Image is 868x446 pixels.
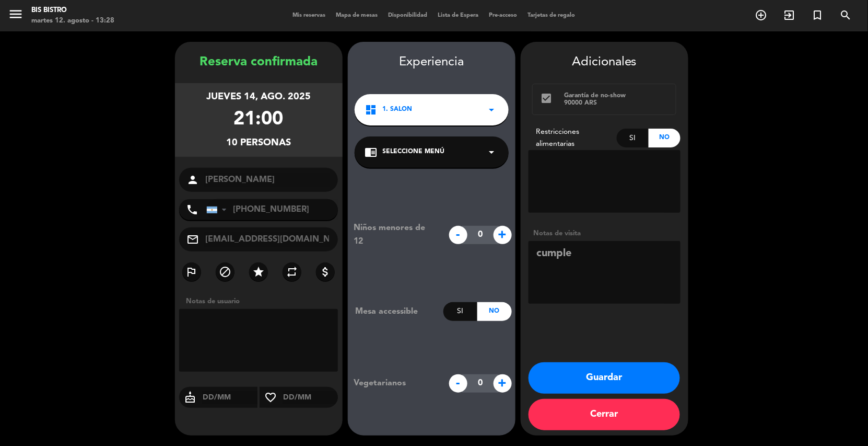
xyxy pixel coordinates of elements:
[486,104,498,116] i: arrow_drop_down
[8,6,24,26] button: menu
[181,296,343,307] div: Notas de usuario
[484,13,523,18] span: Pre-acceso
[529,126,617,150] div: Restricciones alimentarias
[348,52,515,73] div: Experiencia
[523,13,581,18] span: Tarjetas de regalo
[286,266,298,278] i: repeat
[185,266,198,278] i: outlined_flag
[383,147,445,157] span: Seleccione Menú
[288,13,331,18] span: Mis reservas
[226,135,291,151] div: 10 personas
[187,233,200,246] i: mail_outline
[346,221,443,248] div: Niños menores de 12
[365,104,378,116] i: dashboard
[252,266,265,278] i: star
[331,13,383,18] span: Mapa de mesas
[649,129,681,147] div: No
[319,266,332,278] i: attach_money
[529,399,680,430] button: Cerrar
[565,99,668,107] div: 90000 ARS
[186,203,199,216] i: phone
[529,362,680,394] button: Guardar
[494,374,512,393] span: +
[755,9,768,21] i: add_circle_outline
[541,92,553,105] i: check_box
[812,9,824,21] i: turned_in_not
[617,129,649,147] div: Si
[840,9,852,21] i: search
[477,302,511,321] div: No
[365,146,378,158] i: chrome_reader_mode
[346,376,443,390] div: Vegetarianos
[187,174,200,186] i: person
[443,302,477,321] div: Si
[383,13,433,18] span: Disponibilidad
[283,391,338,404] input: DD/MM
[529,228,681,239] div: Notas de visita
[449,374,467,393] span: -
[486,146,498,158] i: arrow_drop_down
[207,200,231,220] div: Argentina: +54
[449,226,467,244] span: -
[348,305,443,318] div: Mesa accessible
[206,89,311,105] div: jueves 14, ago. 2025
[175,52,343,73] div: Reserva confirmada
[219,266,231,278] i: block
[8,6,24,22] i: menu
[783,9,796,21] i: exit_to_app
[383,105,413,115] span: 1. SALON
[31,16,114,26] div: martes 12. agosto - 13:28
[433,13,484,18] span: Lista de Espera
[31,5,114,16] div: Bis Bistro
[565,92,668,99] div: Garantía de no-show
[494,226,512,244] span: +
[202,391,258,404] input: DD/MM
[179,391,202,404] i: cake
[529,52,681,73] div: Adicionales
[260,391,283,404] i: favorite_border
[234,105,284,135] div: 21:00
